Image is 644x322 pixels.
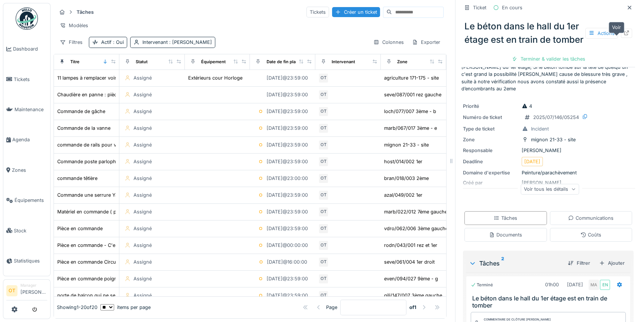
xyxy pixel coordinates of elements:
div: OT [318,73,329,83]
div: Zone [463,136,519,143]
div: azal/049/002 1er [384,191,422,199]
div: Ticket [473,4,486,11]
div: Commande une serrure Yale droite de 80x110 [57,191,160,199]
div: Chaudière en panne : pièce en commande [57,91,153,98]
div: Showing 1 - 20 of 20 [57,304,97,311]
div: Terminé [471,282,493,288]
div: Filtres [57,37,86,48]
div: Assigné [133,258,152,265]
div: OT [318,223,329,234]
div: Statut [136,59,148,65]
div: OT [318,157,329,167]
div: Commande de la vanne [57,125,110,132]
div: bran/018/003 2ème [384,175,429,182]
div: [DATE] @ 16:00:00 [267,258,307,265]
div: Commande poste parlophone (à voir avec [PERSON_NAME]) [57,158,196,165]
div: Assigné [133,208,152,215]
div: Extérieurs cour Horloge [188,74,242,81]
img: Badge_color-CXgf-gQk.svg [16,7,38,30]
div: Assigné [133,242,152,249]
div: [DATE] @ 23:59:00 [267,191,308,199]
a: Agenda [3,125,50,155]
div: host/014/002 1er [384,158,422,165]
a: Stock [3,215,50,245]
span: Équipements [15,197,47,204]
div: Le béton dans le hall du 1er étage est en train de tomber [461,17,635,49]
div: [DATE] @ 23:59:00 [267,208,308,215]
div: OT [318,274,329,284]
div: [DATE] [567,281,583,288]
div: Voir tous les détails [521,184,579,194]
div: MA [589,280,599,290]
div: OT [318,290,329,301]
div: Assigné [133,125,152,132]
div: Pièce en commande - C'est la cloche qui est cassé il faut commander deux cloche pour WC suspendu ... [57,242,328,249]
span: Agenda [12,136,47,143]
div: 4 [522,103,532,110]
div: 2025/07/146/05254 [533,114,579,121]
div: Assigné [133,225,152,232]
div: Type de ticket [463,125,519,132]
a: Dashboard [3,34,50,64]
div: commande têtière [57,175,97,182]
div: Numéro de ticket [463,114,519,121]
div: Zone [397,59,408,65]
div: Actif [101,39,124,46]
div: Date de fin planifiée [266,59,307,65]
span: Maintenance [15,106,47,113]
div: OT [318,240,329,251]
div: marb/067/017 3ème - e [384,125,437,132]
div: Actions [585,28,618,39]
strong: of 1 [409,304,416,311]
div: Assigné [133,91,152,98]
div: Responsable [463,147,519,154]
div: Coûts [580,231,601,238]
a: OT Manager[PERSON_NAME] [6,283,47,300]
div: Modèles [57,20,91,31]
div: items per page [100,304,151,311]
div: Domaine d'expertise [463,169,519,176]
a: Tickets [3,64,50,94]
div: [DATE] @ 23:59:00 [267,275,308,282]
div: [DATE] @ 23:59:00 [267,91,308,98]
div: Titre [70,59,80,65]
li: OT [6,285,17,296]
a: Maintenance [3,94,50,125]
div: Colonnes [370,37,407,48]
div: OT [318,207,329,217]
div: [DATE] @ 23:59:00 [267,292,308,299]
div: Exporter [409,37,444,48]
div: Terminer & valider les tâches [509,54,588,64]
span: Dashboard [13,45,47,52]
li: [PERSON_NAME] [20,283,47,299]
span: Zones [12,167,47,174]
div: Manager [20,283,47,288]
div: Assigné [133,158,152,165]
div: rodn/043/001 rez et 1er [384,242,437,249]
div: Tâches [494,215,517,222]
div: Peinture/parachèvement [463,169,634,176]
div: Assigné [133,141,152,148]
div: [DATE] @ 23:00:00 [267,175,308,182]
div: [DATE] @ 23:59:00 [267,225,308,232]
div: even/094/027 9ème - g [384,275,438,282]
div: Assigné [133,108,152,115]
div: Assigné [133,74,152,81]
div: marb/022/012 7ème gauche [384,208,447,215]
div: Priorité [463,103,519,110]
div: 01h00 [545,281,559,288]
a: Statistiques [3,246,50,276]
div: porte de balcon qui ne se ferme plus [57,292,141,299]
span: : Oui [112,39,124,45]
div: Tickets [306,7,329,17]
div: [DATE] @ 23:59:00 [267,141,308,148]
div: Assigné [133,175,152,182]
div: Pièce en commande Circulateur en commande [57,258,162,265]
span: Statistiques [14,257,47,264]
div: loch/077/007 3ème - b [384,108,436,115]
h3: Le béton dans le hall du 1er étage est en train de tomber [472,295,627,309]
span: Tickets [14,76,47,83]
div: Documents [489,231,522,238]
div: mignon 21-33 - site [531,136,576,143]
div: seve/087/001 rez gauche [384,91,441,98]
